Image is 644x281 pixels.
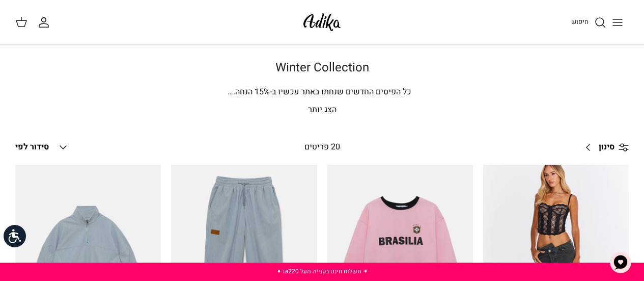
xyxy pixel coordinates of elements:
span: 15 [255,86,264,98]
a: ✦ משלוח חינם בקנייה מעל ₪220 ✦ [276,267,368,276]
a: חיפוש [571,16,606,29]
img: Adika IL [300,10,344,34]
div: 20 פריטים [246,141,398,154]
button: סידור לפי [15,136,69,159]
h1: Winter Collection [15,61,629,75]
span: סידור לפי [15,141,49,153]
a: סינון [578,135,629,160]
button: Toggle menu [606,11,629,34]
a: החשבון שלי [38,16,54,29]
span: חיפוש [571,17,589,27]
button: צ'אט [605,247,636,278]
span: סינון [599,141,614,154]
span: כל הפיסים החדשים שנחתו באתר עכשיו ב- [270,86,411,98]
span: % הנחה. [228,86,270,98]
p: הצג יותר [15,104,629,117]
